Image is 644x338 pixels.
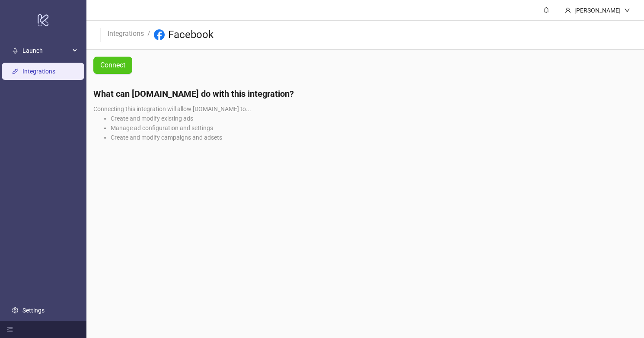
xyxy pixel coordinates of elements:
span: down [624,7,630,13]
span: rocket [12,48,18,54]
a: Settings [22,307,45,314]
span: Launch [22,42,70,59]
h3: Facebook [168,28,214,42]
div: [PERSON_NAME] [571,6,624,15]
a: Integrations [106,28,146,38]
a: Connect [93,57,132,74]
h4: What can [DOMAIN_NAME] do with this integration? [93,88,637,100]
span: Connect [100,60,125,70]
span: user [565,7,571,13]
li: Create and modify existing ads [111,114,637,123]
span: bell [543,7,549,13]
span: Connecting this integration will allow [DOMAIN_NAME] to... [93,105,251,112]
li: / [147,28,150,42]
a: Integrations [22,68,55,75]
li: Manage ad configuration and settings [111,123,637,133]
span: menu-fold [7,326,13,332]
li: Create and modify campaigns and adsets [111,133,637,142]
